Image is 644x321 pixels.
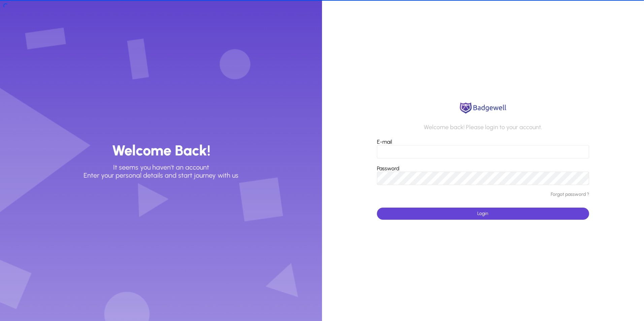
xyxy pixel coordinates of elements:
[377,139,392,145] label: E-mail
[458,101,508,115] img: logo.png
[551,192,589,198] a: Forgot password ?
[424,124,542,131] p: Welcome back! Please login to your account.
[84,171,238,179] p: Enter your personal details and start journey with us
[377,165,399,172] label: Password
[377,208,589,220] button: Login
[112,142,211,159] h3: Welcome Back!
[113,163,209,171] p: It seems you haven't an account
[477,211,488,216] span: Login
